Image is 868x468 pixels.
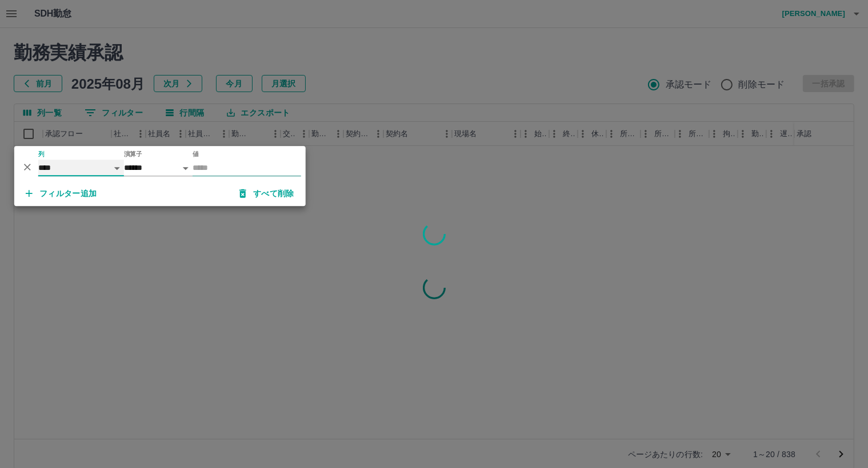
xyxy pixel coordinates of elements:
button: すべて削除 [230,183,303,204]
label: 列 [38,150,45,158]
label: 値 [193,150,199,158]
button: 削除 [19,158,36,176]
button: フィルター追加 [17,183,106,204]
label: 演算子 [124,150,142,158]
